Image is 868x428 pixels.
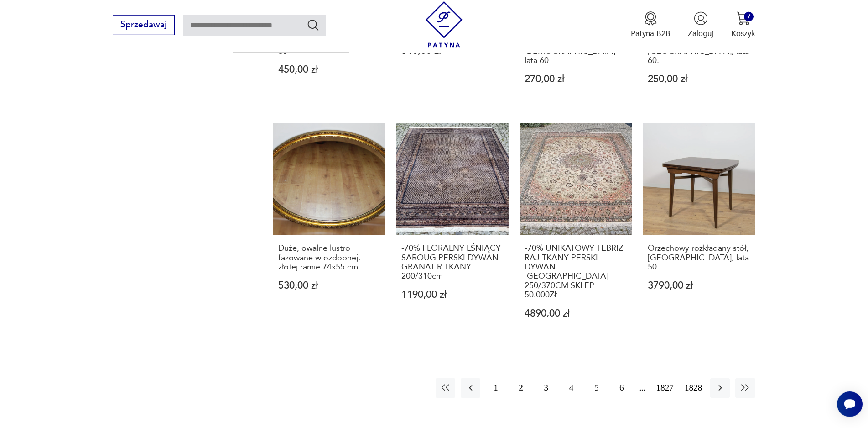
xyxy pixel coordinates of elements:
h3: -70% FLORALNY LŚNIĄCY SAROUG PERSKI DYWAN GRANAT R.TKANY 200/310cm [401,244,504,281]
h3: Orzechowy rozkładany stół, [GEOGRAPHIC_DATA], lata 50. [648,244,750,272]
a: Ikona medaluPatyna B2B [631,11,670,39]
button: 7Koszyk [731,11,755,39]
h3: Duże, owalne lustro fazowane w ozdobnej, złotej ramie 74x55 cm [278,244,381,272]
p: 250,00 zł [648,74,750,84]
a: Orzechowy rozkładany stół, Wielka Brytania, lata 50.Orzechowy rozkładany stół, [GEOGRAPHIC_DATA],... [643,123,755,340]
button: 3 [536,378,556,398]
p: 270,00 zł [525,74,627,84]
p: Koszyk [731,28,755,39]
button: Patyna B2B [631,11,670,39]
button: Zaloguj [688,11,713,39]
a: Duże, owalne lustro fazowane w ozdobnej, złotej ramie 74x55 cmDuże, owalne lustro fazowane w ozdo... [273,123,385,340]
h3: -70% UNIKATOWY TEBRIZ RAJ TKANY PERSKI DYWAN [GEOGRAPHIC_DATA] 250/370CM SKLEP 50.000ZŁ [525,244,627,300]
button: Sprzedawaj [113,15,174,35]
h3: Chromowany pojemnik na lód ze szklanym wkładem Alfi, [DEMOGRAPHIC_DATA] lata 60 [525,19,627,65]
p: 1190,00 zł [401,290,504,300]
p: 510,00 zł [401,46,504,56]
p: 530,00 zł [278,281,381,291]
button: 1827 [654,378,676,398]
p: 3790,00 zł [648,281,750,291]
a: -70% FLORALNY LŚNIĄCY SAROUG PERSKI DYWAN GRANAT R.TKANY 200/310cm-70% FLORALNY LŚNIĄCY SAROUG PE... [396,123,509,340]
p: 4890,00 zł [525,309,627,318]
img: Ikonka użytkownika [694,11,708,26]
button: 1 [486,378,505,398]
button: 1828 [682,378,705,398]
button: 5 [587,378,606,398]
p: 450,00 zł [278,65,381,74]
a: Sprzedawaj [113,22,174,29]
button: 2 [511,378,531,398]
iframe: Smartsupp widget button [837,391,863,417]
p: Zaloguj [688,28,713,39]
h3: Paterka/popielniczka Barovier & Toso – [GEOGRAPHIC_DATA], [GEOGRAPHIC_DATA], lata 60. [648,19,750,65]
button: 6 [612,378,631,398]
img: Ikona medalu [644,11,658,26]
a: -70% UNIKATOWY TEBRIZ RAJ TKANY PERSKI DYWAN IRAN 250/370CM SKLEP 50.000ZŁ-70% UNIKATOWY TEBRIZ R... [520,123,632,340]
h3: Lustro ścienne w Stylu Rockabilly, [GEOGRAPHIC_DATA] lata 60 [278,19,381,56]
img: Ikona koszyka [736,11,750,26]
p: Patyna B2B [631,28,670,39]
img: Patyna - sklep z meblami i dekoracjami vintage [421,1,467,48]
button: 4 [561,378,581,398]
button: Szukaj [307,18,320,32]
div: 7 [744,12,754,21]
